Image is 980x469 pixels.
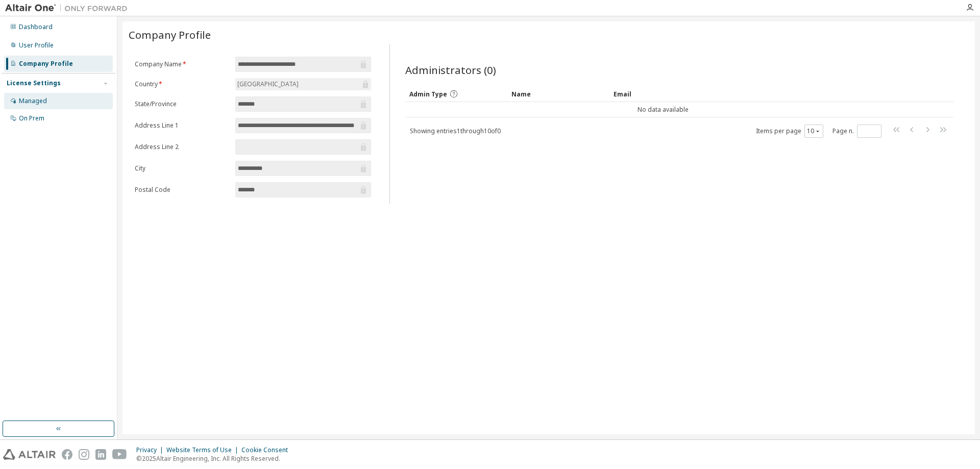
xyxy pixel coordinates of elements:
div: On Prem [19,114,44,122]
label: Postal Code [135,186,229,194]
td: No data available [405,102,921,117]
img: linkedin.svg [95,449,106,460]
div: Name [511,86,605,102]
div: License Settings [7,79,61,87]
div: Cookie Consent [241,446,294,454]
div: Email [614,86,707,102]
div: [GEOGRAPHIC_DATA] [236,79,300,90]
label: Country [135,80,229,88]
span: Items per page [756,125,823,138]
div: User Profile [19,41,54,50]
img: facebook.svg [62,449,72,460]
img: altair_logo.svg [3,449,56,460]
div: Company Profile [19,60,73,68]
label: Company Name [135,60,229,68]
span: Showing entries 1 through 10 of 0 [410,127,501,135]
div: [GEOGRAPHIC_DATA] [235,78,371,90]
label: Address Line 1 [135,121,229,130]
label: City [135,164,229,172]
label: State/Province [135,100,229,108]
img: youtube.svg [112,449,127,460]
span: Page n. [832,125,881,138]
label: Address Line 2 [135,143,229,151]
img: instagram.svg [79,449,89,460]
span: Admin Type [409,90,447,98]
p: © 2025 Altair Engineering, Inc. All Rights Reserved. [136,454,294,463]
div: Website Terms of Use [166,446,241,454]
div: Managed [19,97,47,105]
div: Dashboard [19,23,53,31]
span: Company Profile [129,28,211,42]
span: Administrators (0) [405,63,496,77]
div: Privacy [136,446,166,454]
img: Altair One [5,3,133,13]
button: 10 [807,127,821,135]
